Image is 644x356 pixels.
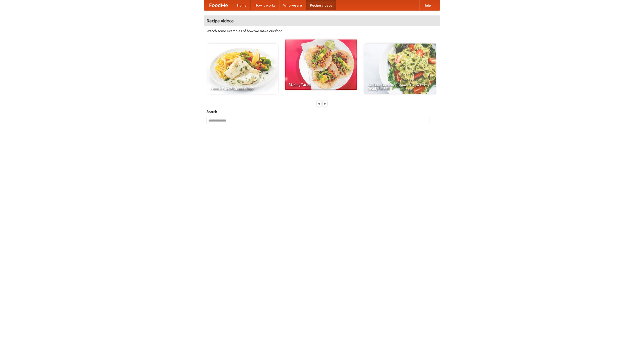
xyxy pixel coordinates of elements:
[306,0,336,10] a: Recipe videos
[364,44,436,94] a: An Easy, Summery Tomato Pasta That's Ready for Fall
[204,0,233,10] a: FoodMe
[207,44,278,94] a: French Fries Fish and Chips
[317,100,321,107] div: «
[233,0,251,10] a: Home
[279,0,306,10] a: Who we are
[204,16,440,26] h4: Recipe videos
[285,39,357,90] a: Making Tacos
[323,100,327,107] div: »
[210,87,274,90] span: French Fries Fish and Chips
[207,28,437,33] p: Watch some examples of how we make our food!
[289,83,353,86] span: Making Tacos
[251,0,279,10] a: How it works
[207,109,437,114] h5: Search
[368,83,432,90] span: An Easy, Summery Tomato Pasta That's Ready for Fall
[419,0,435,10] a: Help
